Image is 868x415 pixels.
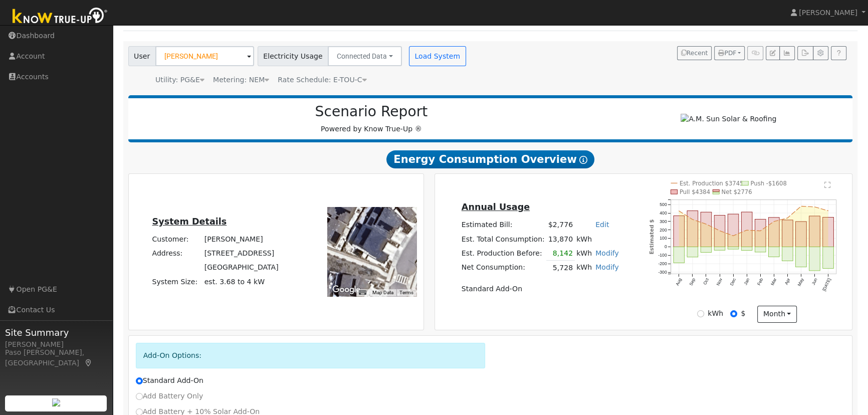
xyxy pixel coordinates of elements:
[133,103,610,134] div: Powered by Know True-Up ®
[680,188,710,195] text: Pull $4384
[779,46,795,60] button: Multi-Series Graph
[675,277,683,286] text: Aug
[811,277,818,286] text: Jun
[658,261,667,266] text: -200
[719,230,720,232] circle: onclick=""
[825,181,831,188] text: 
[714,46,745,60] button: PDF
[660,202,667,207] text: 500
[715,277,723,287] text: Nov
[460,261,546,275] td: Net Consumption:
[204,278,265,286] span: est. 3.68 to 4 kW
[750,180,786,187] text: Push -$1608
[678,210,680,212] circle: onclick=""
[8,6,113,28] img: Know True-Up
[732,235,734,237] circle: onclick=""
[718,50,736,57] span: PDF
[150,275,202,289] td: System Size:
[658,270,667,275] text: -300
[809,216,820,247] rect: onclick=""
[746,230,747,231] circle: onclick=""
[660,228,667,233] text: 200
[258,46,328,66] span: Electricity Usage
[701,247,712,253] rect: onclick=""
[152,217,227,227] u: System Details
[823,217,834,247] rect: onclick=""
[823,247,834,269] rect: onclick=""
[359,289,366,296] button: Keyboard shortcuts
[721,188,752,195] text: Net $2776
[546,218,574,232] td: $2,776
[728,247,739,250] rect: onclick=""
[579,156,587,164] i: Show Help
[674,216,685,247] rect: onclick=""
[768,247,779,257] rect: onclick=""
[728,214,739,247] rect: onclick=""
[821,277,832,292] text: [DATE]
[202,275,280,289] td: System Size
[681,114,776,124] img: A.M. Sun Solar & Roofing
[757,306,797,323] button: month
[741,212,752,247] rect: onclick=""
[155,46,254,66] input: Select a User
[714,247,725,251] rect: onclick=""
[770,277,777,286] text: Mar
[797,277,805,287] text: May
[136,343,485,368] div: Add-On Options:
[595,221,609,229] a: Edit
[136,375,203,386] label: Standard Add-On
[831,46,846,60] a: Help Link
[708,308,723,319] label: kWh
[202,233,280,247] td: [PERSON_NAME]
[575,246,594,261] td: kWh
[729,277,737,287] text: Dec
[674,247,685,263] rect: onclick=""
[797,46,813,60] button: Export Interval Data
[759,230,761,232] circle: onclick=""
[660,211,667,216] text: 400
[136,377,143,384] input: Standard Add-On
[677,46,712,60] button: Recent
[136,391,203,401] label: Add Battery Only
[5,339,107,350] div: [PERSON_NAME]
[128,46,156,66] span: User
[701,212,712,247] rect: onclick=""
[372,289,393,296] button: Map Data
[809,247,820,271] rect: onclick=""
[688,277,696,286] text: Sep
[5,347,107,368] div: Paso [PERSON_NAME], [GEOGRAPHIC_DATA]
[202,247,280,261] td: [STREET_ADDRESS]
[705,224,707,225] circle: onclick=""
[766,46,780,60] button: Edit User
[660,219,667,224] text: 300
[138,103,604,120] h2: Scenario Report
[278,76,366,84] span: Alias: H2ETOUCN
[814,206,815,207] circle: onclick=""
[665,244,667,249] text: 0
[648,220,654,255] text: Estimated $
[813,46,828,60] button: Settings
[386,150,594,168] span: Energy Consumption Overview
[796,222,807,247] rect: onclick=""
[784,277,791,286] text: Apr
[546,246,574,261] td: 8,142
[52,398,60,406] img: retrieve
[155,75,204,85] div: Utility: PG&E
[460,282,620,296] td: Standard Add-On
[575,261,594,275] td: kWh
[741,247,752,251] rect: onclick=""
[756,277,764,286] text: Feb
[658,253,667,258] text: -100
[755,247,766,252] rect: onclick=""
[330,283,363,296] img: Google
[799,9,857,17] span: [PERSON_NAME]
[575,232,621,246] td: kWh
[546,261,574,275] td: 5,728
[409,46,466,66] button: Load System
[546,232,574,246] td: 13,870
[84,359,93,367] a: Map
[328,46,402,66] button: Connected Data
[741,308,745,319] label: $
[827,210,829,212] circle: onclick=""
[768,218,779,247] rect: onclick=""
